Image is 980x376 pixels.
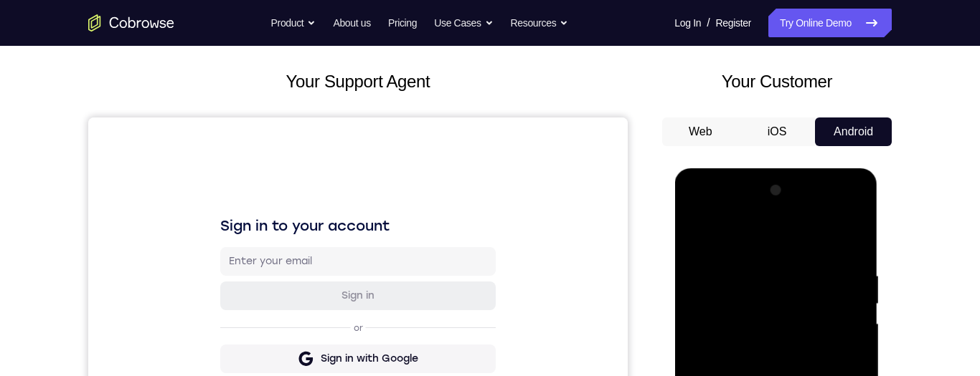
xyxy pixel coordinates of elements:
[132,227,407,256] button: Sign in with Google
[227,303,336,317] div: Sign in with Intercom
[768,9,892,37] a: Try Online Demo
[333,9,370,37] a: About us
[388,9,417,37] a: Pricing
[263,205,278,216] p: or
[271,9,316,37] button: Product
[132,296,407,324] button: Sign in with Intercom
[815,117,892,146] button: Android
[511,9,569,37] button: Resources
[662,117,739,146] button: Web
[132,330,407,359] button: Sign in with Zendesk
[739,117,816,146] button: iOS
[716,9,751,37] a: Register
[707,14,710,32] span: /
[141,137,399,151] input: Enter your email
[434,9,493,37] button: Use Cases
[674,9,701,37] a: Log In
[132,261,407,290] button: Sign in with GitHub
[88,69,628,95] h2: Your Support Agent
[229,337,334,352] div: Sign in with Zendesk
[232,234,330,249] div: Sign in with Google
[132,164,407,193] button: Sign in
[662,69,892,95] h2: Your Customer
[233,269,330,283] div: Sign in with GitHub
[88,14,174,32] a: Go to the home page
